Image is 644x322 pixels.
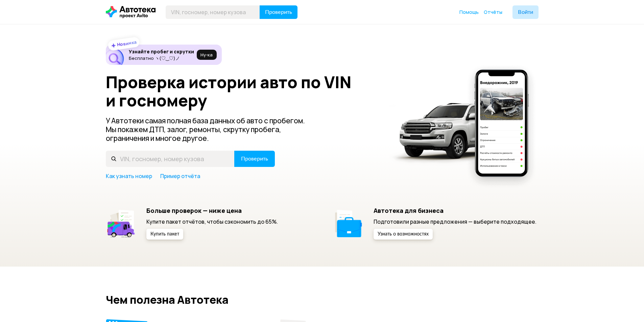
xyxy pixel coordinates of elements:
h2: Чем полезна Автотека [106,294,539,306]
input: VIN, госномер, номер кузова [106,151,235,167]
p: У Автотеки самая полная база данных об авто с пробегом. Мы покажем ДТП, залог, ремонты, скрутку п... [106,116,316,143]
input: VIN, госномер, номер кузова [166,5,260,19]
span: Купить пакет [150,232,179,237]
button: Проверить [260,5,297,19]
a: Помощь [459,9,479,16]
span: Войти [518,9,533,15]
span: Ну‑ка [200,52,213,57]
span: Помощь [459,9,479,15]
span: Отчёты [484,9,502,15]
button: Войти [512,5,539,19]
h6: Узнайте пробег и скрутки [129,49,194,55]
p: Бесплатно ヽ(♡‿♡)ノ [129,55,194,61]
h5: Автотека для бизнеса [374,207,536,214]
a: Пример отчёта [160,172,200,180]
h5: Больше проверок — ниже цена [146,207,278,214]
button: Проверить [234,151,275,167]
span: Проверить [241,156,268,162]
button: Узнать о возможностях [374,229,433,240]
a: Как узнать номер [106,172,152,180]
a: Отчёты [484,9,502,16]
p: Купите пакет отчётов, чтобы сэкономить до 65%. [146,218,278,225]
strong: Новинка [116,39,137,48]
p: Подготовили разные предложения — выберите подходящее. [374,218,536,225]
span: Проверить [265,9,292,15]
span: Узнать о возможностях [378,232,429,237]
button: Купить пакет [146,229,183,240]
h1: Проверка истории авто по VIN и госномеру [106,73,381,109]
